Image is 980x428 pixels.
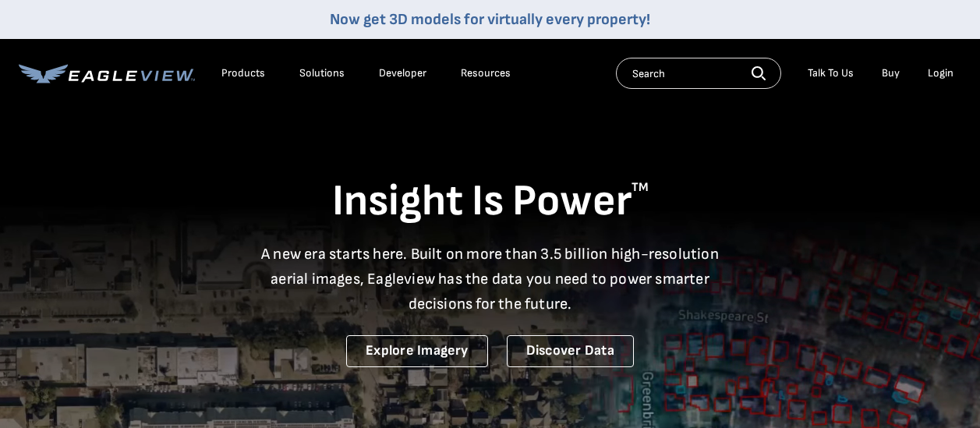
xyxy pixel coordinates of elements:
[299,66,345,80] div: Solutions
[632,180,649,195] sup: TM
[221,66,265,80] div: Products
[19,175,961,229] h1: Insight Is Power
[252,242,729,317] p: A new era starts here. Built on more than 3.5 billion high-resolution aerial images, Eagleview ha...
[346,335,488,367] a: Explore Imagery
[507,335,634,367] a: Discover Data
[882,66,900,80] a: Buy
[808,66,854,80] div: Talk To Us
[616,58,781,89] input: Search
[461,66,511,80] div: Resources
[928,66,953,80] div: Login
[330,10,650,29] a: Now get 3D models for virtually every property!
[379,66,426,80] a: Developer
